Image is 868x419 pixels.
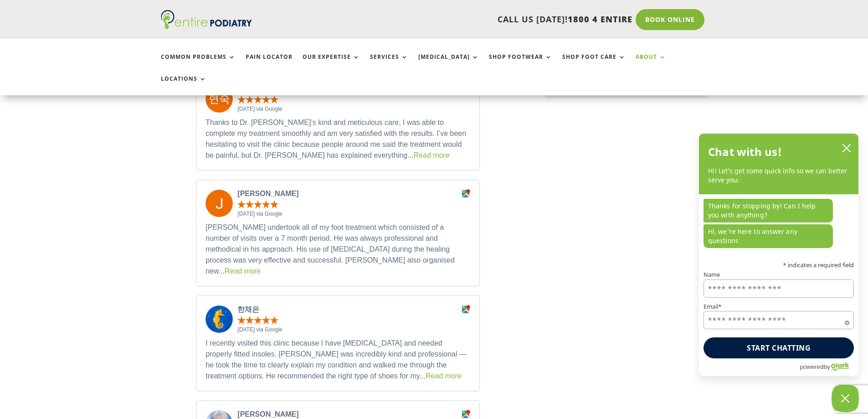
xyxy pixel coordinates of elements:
[704,279,854,298] input: Name
[246,54,293,73] a: Pain Locator
[562,54,626,73] a: Shop Foot Care
[704,311,854,329] input: Email
[704,304,854,310] label: Email*
[161,76,206,95] a: Locations
[370,54,408,73] a: Services
[704,337,854,358] button: Start chatting
[704,224,833,248] p: Hi, we're here to answer any questions
[205,222,470,277] p: [PERSON_NAME] undertook all of my foot treatment which consisted of a number of visits over a 7 m...
[708,166,849,185] p: Hi! Let’s get some quick info so we can better serve you:
[237,200,278,208] span: Rated 5
[237,106,470,113] span: [DATE] via Google
[568,14,632,25] span: 1800 4 ENTIRE
[161,22,252,31] a: Entire Podiatry
[426,372,462,380] a: Read more
[237,95,278,103] span: Rated 5
[237,189,456,199] h3: [PERSON_NAME]
[237,211,470,218] span: [DATE] via Google
[287,14,632,26] p: CALL US [DATE]!
[237,316,278,324] span: Rated 5
[699,133,859,376] div: olark chatbox
[699,194,858,252] div: chat
[845,319,849,323] span: Required field
[636,9,704,30] a: Book Online
[800,359,858,376] a: Powered by Olark
[489,54,552,73] a: Shop Footwear
[161,10,252,29] img: logo (1)
[708,143,782,161] h2: Chat with us!
[237,326,470,334] span: [DATE] via Google
[161,54,236,73] a: Common Problems
[205,117,470,161] p: Thanks to Dr. [PERSON_NAME]’s kind and meticulous care, I was able to complete my treatment smoot...
[704,262,854,268] p: * indicates a required field
[414,151,450,159] a: Read more
[636,54,666,73] a: About
[303,54,360,73] a: Our Expertise
[800,361,823,372] span: powered
[839,141,854,155] button: close chatbox
[704,272,854,278] label: Name
[225,267,261,275] a: Read more
[832,385,859,412] button: Close Chatbox
[824,361,830,372] span: by
[237,305,456,315] h3: 한채은
[205,338,470,382] p: I recently visited this clinic because I have [MEDICAL_DATA] and needed properly fitted insoles. ...
[704,199,833,222] p: Thanks for stopping by! Can I help you with anything?
[418,54,479,73] a: [MEDICAL_DATA]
